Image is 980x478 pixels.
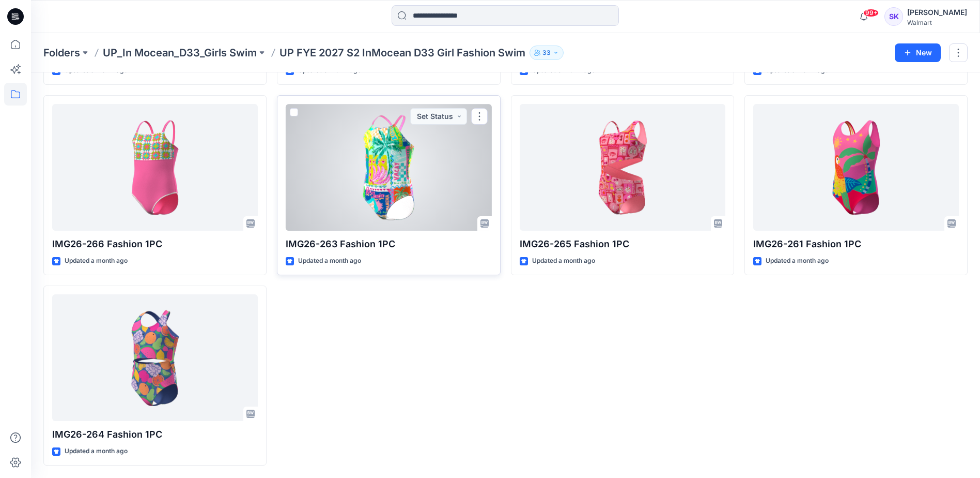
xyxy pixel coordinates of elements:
p: 33 [542,47,551,58]
a: UP_In Mocean_D33_Girls Swim [103,46,257,60]
div: Walmart [907,19,967,26]
p: IMG26-266 Fashion 1PC [52,237,258,251]
p: Updated a month ago [766,256,829,266]
p: IMG26-263 Fashion 1PC [286,237,491,251]
a: IMG26-266 Fashion 1PC [52,104,258,231]
button: New [895,43,941,62]
p: IMG26-264 Fashion 1PC [52,427,258,442]
div: [PERSON_NAME] [907,6,967,19]
span: 99+ [863,9,879,17]
p: Updated a month ago [65,256,128,266]
p: Updated a month ago [298,256,361,266]
p: IMG26-261 Fashion 1PC [753,237,959,251]
div: SK [884,7,903,26]
p: Updated a month ago [532,256,595,266]
a: IMG26-265 Fashion 1PC [520,104,725,231]
a: IMG26-261 Fashion 1PC [753,104,959,231]
a: IMG26-264 Fashion 1PC [52,294,258,421]
p: UP FYE 2027 S2 InMocean D33 Girl Fashion Swim [279,46,525,60]
p: IMG26-265 Fashion 1PC [520,237,725,251]
a: IMG26-263 Fashion 1PC [286,104,491,231]
p: Updated a month ago [65,446,128,457]
button: 33 [530,46,564,60]
a: Folders [43,46,80,60]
